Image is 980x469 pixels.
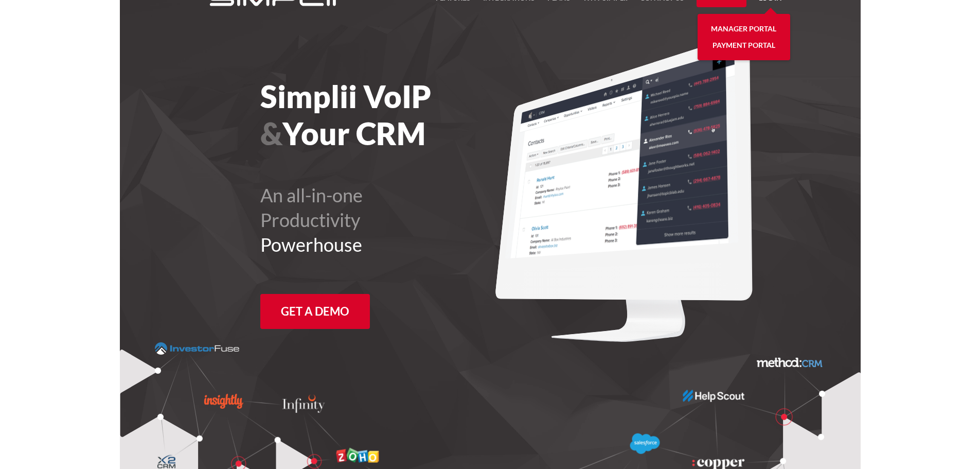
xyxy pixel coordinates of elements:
h1: Simplii VoIP Your CRM [260,78,547,152]
span: Powerhouse [260,233,362,256]
a: Manager Portal [711,21,776,37]
h2: An all-in-one Productivity [260,183,547,257]
a: Payment Portal [712,37,775,54]
span: & [260,115,282,152]
a: Get a Demo [260,294,370,329]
